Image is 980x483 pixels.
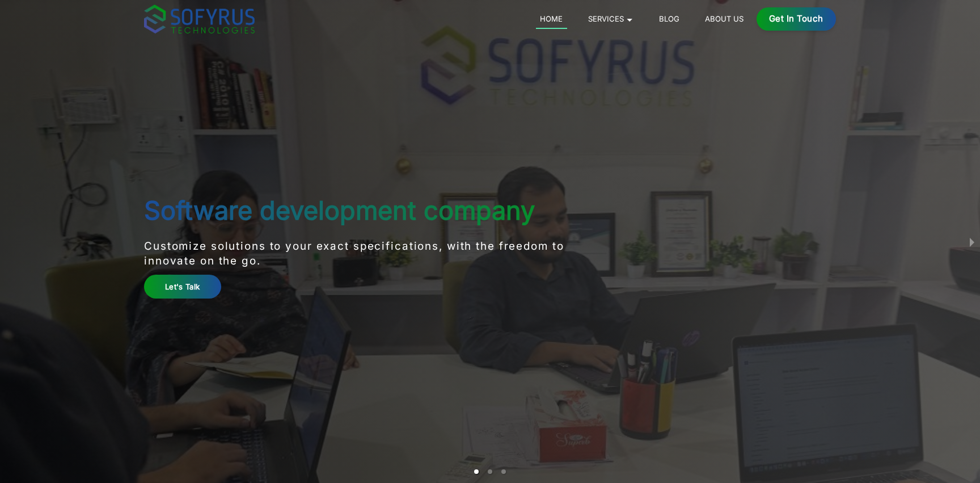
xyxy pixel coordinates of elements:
[488,469,492,474] li: slide item 2
[144,195,605,226] h1: Software development company
[584,12,638,26] a: Services 🞃
[474,469,479,474] li: slide item 1
[501,469,506,474] li: slide item 3
[701,12,748,26] a: About Us
[757,7,837,31] a: Get in Touch
[144,239,605,269] p: Customize solutions to your exact specifications, with the freedom to innovate on the go.
[144,5,255,33] img: sofyrus
[536,12,567,29] a: Home
[655,12,684,26] a: Blog
[144,275,221,298] a: Let's Talk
